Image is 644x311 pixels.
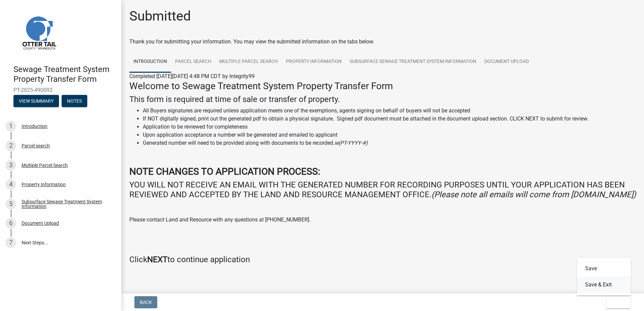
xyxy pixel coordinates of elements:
[129,180,636,200] h4: YOU WILL NOT RECEIVE AN EMAIL WITH THE GENERATED NUMBER FOR RECORDING PURPOSES UNTIL YOUR APPLICA...
[129,73,255,79] span: Completed [DATE][DATE] 4:48 PM CDT by Integrity99
[431,190,636,199] i: (Please note all emails will come from [DOMAIN_NAME])
[5,179,16,190] div: 4
[134,296,157,308] button: Back
[22,199,110,209] div: Subsurface Sewage Treatment System Information
[5,237,16,248] div: 7
[577,261,631,277] button: Save
[129,38,636,46] div: Thank you for submitting your information. You may view the submitted information on the tabs below.
[13,99,59,104] wm-modal-confirm: Summary
[171,51,215,73] a: Parcel search
[5,160,16,171] div: 3
[577,258,631,296] div: Exit
[143,107,636,115] li: All Buyers signatures are required unless application meets one of the exemptions, agents signing...
[346,51,480,73] a: Subsurface Sewage Treatment System Information
[22,221,59,226] div: Document Upload
[129,255,636,265] h4: Click to continue application
[5,121,16,132] div: 1
[62,95,87,107] button: Notes
[129,80,636,92] h3: Welcome to Sewage Treatment System Property Transfer Form
[143,131,636,139] li: Upon application acceptance a number will be generated and emailed to applicant
[13,7,64,58] img: Otter Tail County, Minnesota
[612,300,621,305] span: Exit
[147,255,167,264] strong: NEXT
[577,277,631,293] button: Save & Exit
[143,115,636,123] li: If NOT digitally signed, print out the generated pdf to obtain a physical signature. Signed pdf d...
[480,51,533,73] a: Document Upload
[143,139,636,147] li: Generated number will need to be provided along with documents to be recorded.
[143,123,636,131] li: Application to be reviewed for completeness
[334,140,368,146] i: ie(PT-YYYY-#)
[129,51,171,73] a: Introduction
[5,140,16,151] div: 2
[215,51,282,73] a: Multiple Parcel Search
[129,95,636,104] h4: This form is required at time of sale or transfer of property.
[13,95,59,107] button: View Summary
[22,143,50,148] div: Parcel search
[62,99,87,104] wm-modal-confirm: Notes
[5,199,16,209] div: 5
[129,166,320,177] strong: NOTE CHANGES TO APPLICATION PROCESS:
[13,65,116,84] h4: Sewage Treatment System Property Transfer Form
[140,300,152,305] span: Back
[22,182,66,187] div: Property Information
[129,216,636,224] p: Please contact Land and Resource with any questions at [PHONE_NUMBER].
[129,8,191,24] h1: Submitted
[22,163,68,168] div: Multiple Parcel Search
[13,87,108,93] span: PT-2025-490092
[5,218,16,229] div: 6
[22,124,47,129] div: Introduction
[606,296,631,308] button: Exit
[282,51,346,73] a: Property Information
